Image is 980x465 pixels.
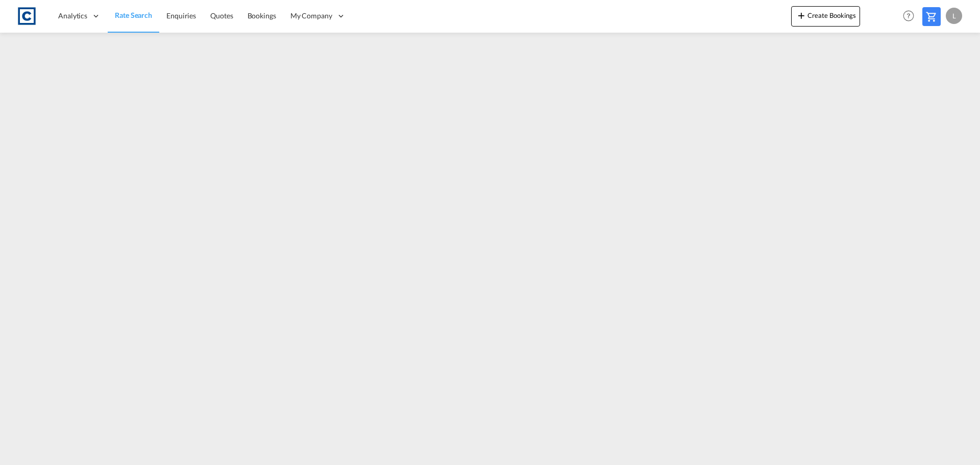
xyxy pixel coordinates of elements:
span: Analytics [58,11,87,21]
span: My Company [290,11,332,21]
img: 1fdb9190129311efbfaf67cbb4249bed.jpeg [15,5,38,28]
button: icon-plus 400-fgCreate Bookings [791,6,860,27]
span: Quotes [210,11,233,20]
div: L [946,8,962,24]
span: Help [900,7,917,25]
span: Enquiries [166,11,196,20]
span: Rate Search [115,11,152,19]
md-icon: icon-plus 400-fg [795,9,807,21]
div: Help [900,7,922,26]
span: Bookings [248,11,276,20]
